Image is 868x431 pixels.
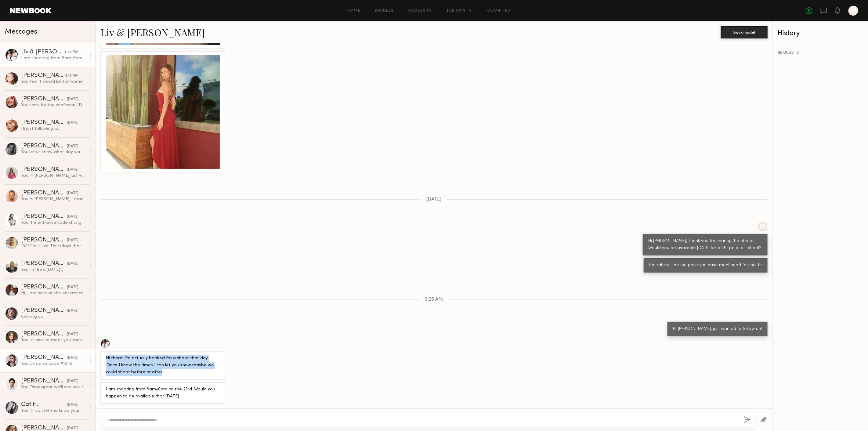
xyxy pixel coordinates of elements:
[21,173,86,179] div: You: Hi [PERSON_NAME] just wanted to follow up back with you!
[21,49,64,55] div: Liv & [PERSON_NAME]
[21,73,65,79] div: [PERSON_NAME]
[67,284,78,290] div: [DATE]
[21,220,86,226] div: You: the entrance code changed so please use this 1982#
[21,143,67,149] div: [PERSON_NAME]
[5,28,37,35] span: Messages
[21,102,86,108] div: You: sorry for the confusion, [DATE] 12pm-1pm (1hr)
[67,355,78,361] div: [DATE]
[64,49,78,55] div: 4:25 PM
[21,149,86,155] div: You: let us know what day you will be in LA OCT and we will plan a schedule for you
[67,96,78,102] div: [DATE]
[21,290,86,296] div: Hi, I am here at the enterence
[65,73,78,79] div: 4:16 PM
[486,9,511,13] a: Favorites
[21,284,67,290] div: [PERSON_NAME]
[67,167,78,173] div: [DATE]
[67,331,78,337] div: [DATE]
[21,55,86,61] div: I am shooting from 8am-6pm on the 23rd. Would you happen to be available that [DATE]
[21,361,86,367] div: You: Entrance code #1948
[21,126,86,132] div: Hi just following up
[67,120,78,126] div: [DATE]
[778,51,863,55] div: REQUESTS
[67,402,78,408] div: [DATE]
[21,384,86,390] div: You: Okay great we'll see you then
[21,196,86,202] div: You: Hi [PERSON_NAME], I reached back a month back and just wanted to reach out to you again.
[375,9,394,13] a: Models
[649,262,762,269] div: the rate will be the price you have mentioned for that hr
[21,190,67,196] div: [PERSON_NAME]
[21,261,67,267] div: [PERSON_NAME]
[106,386,220,400] div: I am shooting from 8am-6pm on the 23rd. Would you happen to be available that [DATE]
[106,355,220,376] div: Hi there! I’m actually booked for a shoot that day .Once I know the times I can let you know mayb...
[21,408,86,414] div: You: Hi Cat, let me know your availability
[21,243,86,249] div: 10/2? Is it just Thursdays that you have available? If so would the 9th or 16th work?
[67,237,78,243] div: [DATE]
[21,167,67,173] div: [PERSON_NAME]
[21,79,86,85] div: You: Yes! It would be for women's ecomm, if you can come with natural straight hair and make up t...
[67,378,78,384] div: [DATE]
[67,190,78,196] div: [DATE]
[21,314,86,320] div: Coming up
[67,308,78,314] div: [DATE]
[21,355,67,361] div: [PERSON_NAME]
[648,238,762,252] div: Hi [PERSON_NAME], Thank you for sharing the photos! Would you be available [DATE] for a 1 hr paid...
[347,9,361,13] a: Home
[67,261,78,267] div: [DATE]
[21,331,67,337] div: [PERSON_NAME]
[721,29,768,34] a: Book model
[21,214,67,220] div: [PERSON_NAME]
[21,402,67,408] div: Cat H.
[426,197,442,202] span: [DATE]
[21,237,67,243] div: [PERSON_NAME]
[673,326,762,333] div: Hi [PERSON_NAME], just wanted to follow up!
[21,120,67,126] div: [PERSON_NAME]
[409,9,432,13] a: Requests
[447,9,472,13] a: Job Posts
[21,96,67,102] div: [PERSON_NAME]
[21,378,67,384] div: [PERSON_NAME]
[21,337,86,343] div: You: Its nice to meet you, my name is [PERSON_NAME] and I am the Head Designer at Blue B Collecti...
[848,6,858,16] a: M
[67,143,78,149] div: [DATE]
[778,30,863,37] div: History
[67,214,78,220] div: [DATE]
[100,26,205,39] a: Liv & [PERSON_NAME]
[21,308,67,314] div: [PERSON_NAME]
[21,267,86,273] div: Yes I’m free [DATE] :)
[425,297,443,302] span: 9:25 AM
[721,26,768,38] button: Book model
